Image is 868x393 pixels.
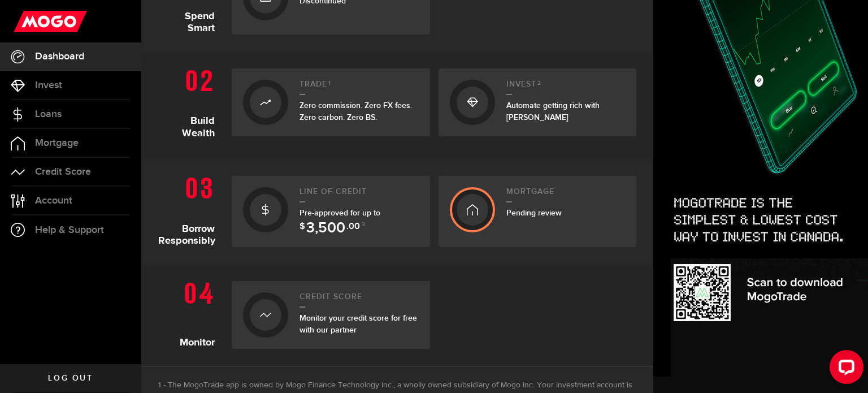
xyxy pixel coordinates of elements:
h2: Line of credit [300,187,419,202]
iframe: LiveChat chat widget [821,346,868,393]
span: Mortgage [35,138,79,148]
span: Invest [35,80,62,90]
a: MortgagePending review [439,176,637,247]
span: Log out [48,374,93,382]
span: Automate getting rich with [PERSON_NAME] [506,101,600,122]
span: Account [35,196,72,206]
span: $ [300,222,305,236]
sup: 1 [328,80,331,87]
h1: Build Wealth [158,63,223,142]
h1: Borrow Responsibly [158,170,223,247]
h1: Monitor [158,275,223,349]
a: Trade1Zero commission. Zero FX fees. Zero carbon. Zero BS. [232,68,430,136]
h2: Credit Score [300,292,419,308]
span: Monitor your credit score for free with our partner [300,313,417,335]
span: Zero commission. Zero FX fees. Zero carbon. Zero BS. [300,101,412,122]
a: Line of creditPre-approved for up to $ 3,500 .00 3 [232,176,430,247]
span: .00 [346,222,360,236]
a: Invest2Automate getting rich with [PERSON_NAME] [439,68,637,136]
sup: 3 [362,221,365,228]
a: Credit ScoreMonitor your credit score for free with our partner [232,281,430,349]
h2: Invest [506,80,626,95]
h2: Mortgage [506,187,626,202]
span: Pre-approved for up to [300,208,380,230]
span: Help & Support [35,225,104,235]
sup: 2 [537,80,541,87]
span: Loans [35,109,62,119]
h2: Trade [300,80,419,95]
span: Credit Score [35,167,91,177]
span: 3,500 [306,221,345,236]
span: Pending review [506,208,562,218]
span: Dashboard [35,51,84,62]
